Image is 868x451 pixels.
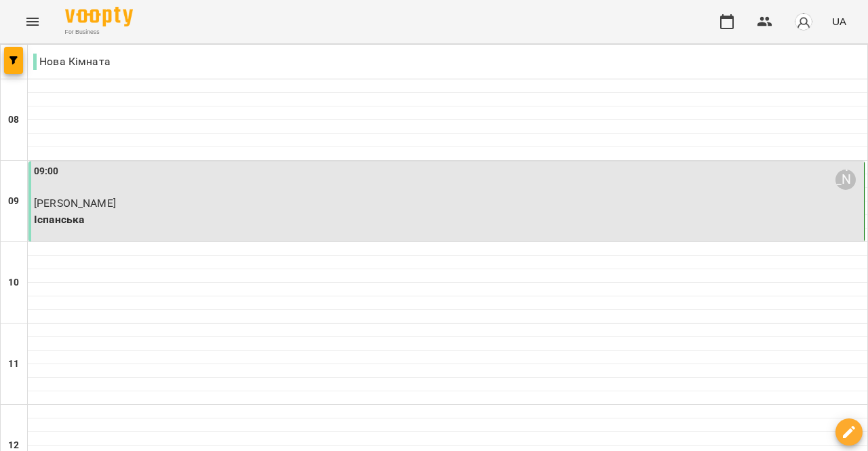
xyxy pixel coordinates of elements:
label: 09:00 [34,164,59,179]
button: UA [827,9,852,34]
span: [PERSON_NAME] [34,197,116,210]
img: avatar_s.png [794,12,813,31]
span: UA [832,14,846,28]
h6: 10 [8,275,19,290]
button: Menu [16,5,49,38]
h6: 08 [8,113,19,128]
p: Нова Кімната [33,54,111,70]
h6: 11 [8,357,19,372]
img: Voopty Logo [65,7,133,26]
p: Іспанська [34,212,861,228]
h6: 09 [8,194,19,209]
span: For Business [65,28,133,37]
div: Тетяна Бунькова [835,170,856,190]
